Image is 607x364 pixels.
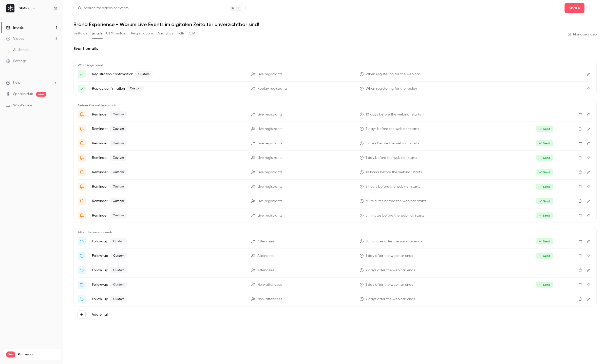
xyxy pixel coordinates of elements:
div: Videos [6,36,24,41]
p: Follow-up [92,267,245,273]
span: Plan usage [18,353,57,357]
span: 7 days after the webinar ends [366,297,415,302]
button: Edit [584,110,593,119]
p: Follow-up [92,253,245,259]
span: 7 days after the webinar ends [366,268,415,273]
button: CTA [189,29,196,37]
span: Sent [536,184,554,190]
p: Reminder [92,126,245,132]
span: Live registrants [257,170,282,175]
li: Webinar verpasst? Wir hätten da noch was für dich! [78,295,593,303]
button: Emails [91,29,102,37]
p: Reminder [92,155,245,161]
button: Edit [584,266,593,274]
button: Delete [576,125,584,133]
h1: Brand Experience - Warum Live Events im digitalen Zeitalter unverzichtbar sind! [73,21,597,27]
p: Replay confirmation [92,86,245,92]
span: Custom [110,155,127,161]
p: Reminder [92,169,245,175]
p: Reminder [92,198,245,204]
button: Registrations [131,29,154,37]
li: Bist du bereit? In wenigen Tagen starten wir gemeinsam! [78,110,593,119]
button: Edit [584,212,593,220]
button: Delete [576,252,584,260]
button: Analytics [158,29,173,37]
span: Attendees [257,268,274,273]
a: SpeakerHub [13,91,33,97]
span: Live registrants [257,72,282,77]
span: 7 days before the webinar starts [366,126,419,132]
div: Audience [6,47,29,52]
button: Delete [576,139,584,147]
span: Live registrants [257,155,282,161]
button: UTM builder [106,29,127,37]
li: Bist du bereit? In wenigen Stunden starten wir gemeinsam! [78,154,593,162]
span: Non-attendees [257,282,282,288]
button: Edit [584,139,593,147]
span: Live registrants [257,213,282,218]
span: Live registrants [257,141,282,146]
h2: Event emails [73,46,597,52]
a: Manage video [568,32,597,37]
img: SPARK [6,4,14,12]
span: When registering for the webinar [366,72,420,77]
button: Edit [584,237,593,245]
span: Sent [536,126,554,132]
span: 1 day after the webinar ends [366,282,413,288]
p: Reminder [92,184,245,190]
span: Custom [110,253,127,259]
li: Deine Anmeldung zum Webinar „Brand Experience – Warum Live Events im digitalen Zeitalter unverzic... [78,85,593,93]
span: Attendees [257,253,274,259]
button: Edit [584,197,593,205]
span: Non-attendees [257,297,282,302]
label: Add email [92,312,108,317]
span: Sent [536,140,554,146]
span: 1 day after the webinar ends [366,253,413,259]
li: Wir haben dich vermisst – komm uns doch besuchen! [78,281,593,289]
p: Follow-up [92,238,245,244]
span: Custom [110,282,127,288]
p: After the webinar ends [78,230,593,234]
li: Danke fürs Dabeisein – das war erst der Anfang! [78,237,593,245]
p: Before the webinar starts [78,103,593,107]
span: Custom [110,169,127,175]
button: Delete [576,168,584,176]
span: new [36,92,46,97]
li: Dein persönlicher Platz wartet – noch bis Sonntag! [78,266,593,274]
button: Polls [177,29,185,37]
p: Follow-up [92,296,245,302]
span: Replay registrants [257,86,287,91]
p: Follow-up [92,282,245,288]
span: 3 days before the webinar starts [366,141,419,146]
button: Delete [576,197,584,205]
button: Edit [584,281,593,289]
span: Custom [110,213,127,219]
p: Reminder [92,140,245,146]
button: Delete [576,237,584,245]
span: Sent [536,198,554,204]
button: Delete [576,154,584,162]
span: Custom [135,71,153,77]
button: Delete [576,266,584,274]
span: 10 days before the webinar starts [366,112,421,117]
button: Delete [576,110,584,119]
li: help-dropdown-opener [6,80,57,85]
span: Custom [110,238,127,244]
button: Delete [576,295,584,303]
span: Sent [536,169,554,175]
button: Edit [584,295,593,303]
span: Sent [536,282,554,288]
li: Heute ist es so weit – dein exklusives Webinar startet in Kürze! [78,168,593,176]
button: Delete [576,281,584,289]
button: Edit [584,168,593,176]
span: Sent [536,155,554,161]
li: Bist du bereit? In wenigen Tagen starten wir gemeinsam! [78,125,593,133]
p: When registered [78,63,593,67]
span: Custom [110,267,127,273]
button: Edit [584,70,593,78]
div: Search for videos or events [78,6,128,11]
span: Custom [110,111,127,118]
li: Du bist dabei! So holst du das Meiste aus unserem Webinar. [78,70,593,78]
span: When registering for the replay [366,86,417,91]
span: Live registrants [257,112,282,117]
